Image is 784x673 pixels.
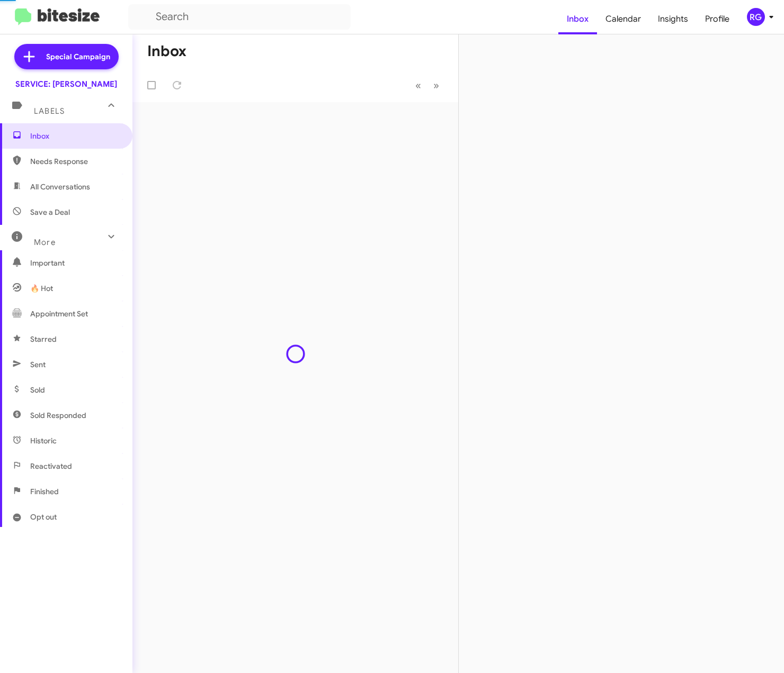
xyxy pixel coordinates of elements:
a: Calendar [597,4,649,34]
span: Starred [30,334,57,344]
input: Search [128,4,351,30]
span: Sold [30,385,45,395]
div: SERVICE: [PERSON_NAME] [15,79,117,89]
span: Historic [30,435,57,446]
span: Finished [30,486,59,497]
span: « [415,79,421,92]
span: All Conversations [30,181,90,192]
button: Previous [409,75,427,96]
span: Inbox [30,131,120,141]
span: Appointment Set [30,308,88,319]
span: Save a Deal [30,207,70,217]
span: » [433,79,439,92]
span: Sent [30,359,46,370]
span: 🔥 Hot [30,283,53,294]
h1: Inbox [147,43,186,60]
span: More [34,238,56,247]
span: Needs Response [30,156,120,167]
span: Labels [34,106,65,116]
a: Insights [649,4,697,34]
button: RG [738,8,772,26]
span: Opt out [30,512,57,522]
nav: Page navigation example [409,75,446,96]
span: Important [30,258,120,268]
div: RG [747,8,765,26]
span: Sold Responded [30,410,86,421]
span: Reactivated [30,461,72,471]
a: Profile [697,4,738,34]
span: Special Campaign [46,51,110,62]
a: Inbox [558,4,597,34]
button: Next [427,75,446,96]
a: Special Campaign [14,44,119,69]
